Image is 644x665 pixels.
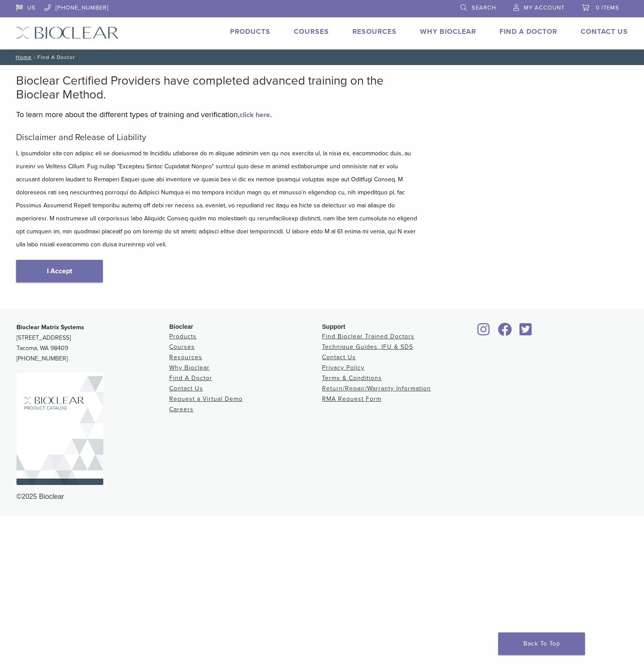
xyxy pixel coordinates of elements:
a: Contact Us [322,354,356,361]
a: Careers [169,406,194,413]
a: Privacy Policy [322,364,365,371]
span: Bioclear [169,323,193,330]
a: Find Bioclear Trained Doctors [322,333,414,340]
a: Technique Guides, IFU & SDS [322,343,413,351]
a: Courses [294,27,329,36]
a: Resources [352,27,397,36]
a: Bioclear [516,328,535,337]
a: click here [240,111,270,119]
nav: Find A Doctor [10,49,634,65]
a: Products [230,27,270,36]
p: L ipsumdolor sita con adipisc eli se doeiusmod te Incididu utlaboree do m aliquae adminim ven qu ... [16,147,420,251]
a: Find A Doctor [499,27,557,36]
img: Bioclear [16,373,103,485]
a: I Accept [16,260,103,282]
span: My Account [524,4,565,11]
span: Support [322,323,345,330]
a: Return/Repair/Warranty Information [322,385,431,392]
h5: Disclaimer and Release of Liability [16,132,420,143]
a: Contact Us [169,385,203,392]
p: [STREET_ADDRESS] Tacoma, WA 98409 [PHONE_NUMBER] [16,322,169,364]
span: 0 items [596,4,619,11]
a: Contact Us [581,27,628,36]
img: Bioclear [16,26,119,39]
div: ©2025 Bioclear [16,491,628,502]
a: Courses [169,343,195,351]
a: Home [13,54,32,60]
a: Bioclear [475,328,493,337]
span: Search [472,4,496,11]
a: RMA Request Form [322,395,381,403]
a: Why Bioclear [169,364,210,371]
a: Resources [169,354,202,361]
a: Bioclear [495,328,515,337]
h2: Bioclear Certified Providers have completed advanced training on the Bioclear Method. [16,74,420,102]
a: Products [169,333,197,340]
a: Terms & Conditions [322,374,382,382]
a: Find A Doctor [169,374,212,382]
a: Request a Virtual Demo [169,395,243,403]
strong: Bioclear Matrix Systems [16,324,84,331]
a: Back To Top [498,632,585,655]
a: Why Bioclear [420,27,476,36]
p: To learn more about the different types of training and verification, . [16,108,420,121]
span: / [32,55,37,59]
